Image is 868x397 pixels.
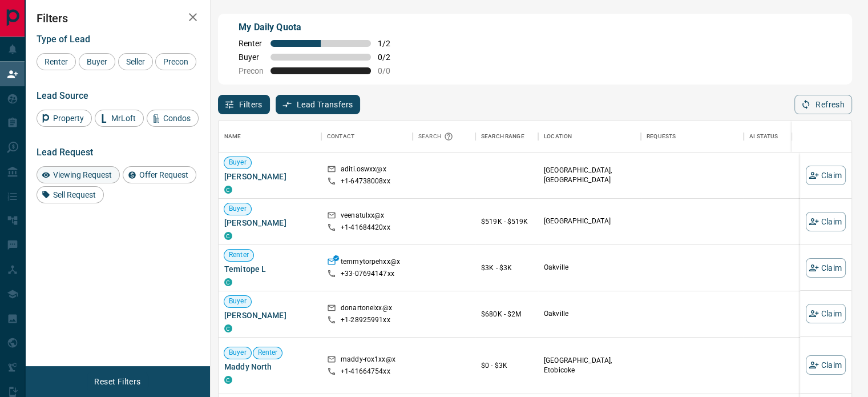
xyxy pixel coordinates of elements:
div: condos.ca [224,278,232,286]
span: Type of Lead [37,34,90,45]
div: AI Status [749,121,778,153]
div: Location [544,121,572,153]
p: My Daily Quota [239,21,403,34]
div: Precon [155,53,196,70]
span: Renter [253,348,282,358]
div: Search Range [481,121,524,153]
span: Offer Request [135,170,192,179]
div: Search [418,121,456,153]
p: $0 - $3K [481,360,532,371]
span: Buyer [224,348,251,358]
span: Buyer [239,53,264,62]
div: MrLoft [95,110,144,127]
div: condos.ca [224,376,232,384]
p: [GEOGRAPHIC_DATA] [544,216,635,226]
span: 0 / 0 [378,66,403,75]
p: +1- 28925991xx [341,315,390,325]
div: Name [224,121,241,153]
div: Sell Request [37,186,104,203]
p: +33- 07694147xx [341,269,394,279]
button: Claim [806,258,846,278]
button: Filters [218,95,270,114]
div: Property [37,110,92,127]
span: Renter [224,250,253,260]
span: Precon [159,57,192,66]
p: [GEOGRAPHIC_DATA], Etobicoke [544,356,635,375]
span: Renter [239,39,264,48]
p: Oakville [544,263,635,272]
div: Condos [147,110,199,127]
p: $3K - $3K [481,263,532,273]
p: +1- 41664754xx [341,367,390,376]
button: Claim [806,304,846,323]
p: donartoneixx@x [341,303,392,315]
div: Buyer [79,53,115,70]
p: maddy-rox1xx@x [341,355,395,367]
button: Claim [806,355,846,375]
span: [PERSON_NAME] [224,217,316,228]
p: [GEOGRAPHIC_DATA], [GEOGRAPHIC_DATA] [544,166,635,185]
div: Search Range [475,121,538,153]
span: Buyer [224,296,251,306]
button: Claim [806,166,846,185]
span: MrLoft [107,114,140,123]
div: condos.ca [224,324,232,332]
span: Property [49,114,88,123]
span: Buyer [83,57,111,66]
div: Requests [647,121,676,153]
span: Maddy North [224,361,316,372]
span: Lead Source [37,90,88,101]
div: Offer Request [123,166,196,183]
p: $680K - $2M [481,309,532,319]
button: Reset Filters [87,372,148,391]
span: 1 / 2 [378,39,403,48]
span: Lead Request [37,147,93,158]
button: Refresh [794,95,852,114]
p: Oakville [544,309,635,319]
button: Claim [806,212,846,231]
span: Seller [122,57,149,66]
span: Sell Request [49,190,100,199]
div: Requests [641,121,744,153]
span: Viewing Request [49,170,116,179]
p: +1- 41684420xx [341,223,390,232]
div: Renter [37,53,76,70]
div: Contact [321,121,413,153]
span: 0 / 2 [378,53,403,62]
span: [PERSON_NAME] [224,310,316,321]
span: Buyer [224,158,251,167]
p: veenatulxx@x [341,211,385,223]
div: condos.ca [224,232,232,240]
p: $519K - $519K [481,216,532,227]
span: Condos [159,114,195,123]
div: Seller [118,53,153,70]
h2: Filters [37,11,199,25]
span: Temitope L [224,263,316,275]
span: [PERSON_NAME] [224,171,316,182]
button: Lead Transfers [276,95,361,114]
div: Contact [327,121,354,153]
span: Precon [239,66,264,75]
div: Viewing Request [37,166,120,183]
div: condos.ca [224,186,232,194]
span: Buyer [224,204,251,214]
p: +1- 64738008xx [341,177,390,186]
div: Name [219,121,321,153]
p: temmytorpehxx@x [341,257,400,269]
div: Location [538,121,641,153]
span: Renter [41,57,72,66]
p: aditi.oswxx@x [341,165,386,177]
